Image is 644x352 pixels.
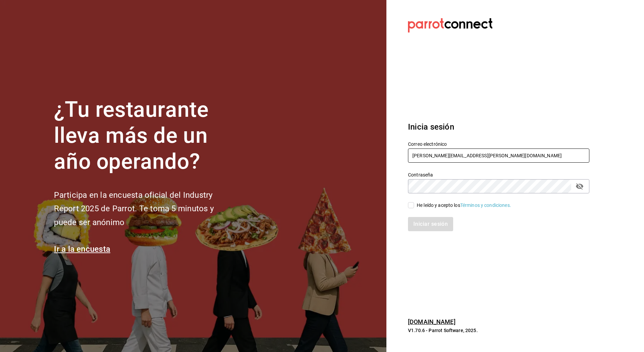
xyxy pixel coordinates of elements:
[54,188,236,229] h2: Participa en la encuesta oficial del Industry Report 2025 de Parrot. Te toma 5 minutos y puede se...
[408,121,589,133] h3: Inicia sesión
[408,142,589,146] label: Correo electrónico
[54,97,236,174] h1: ¿Tu restaurante lleva más de un año operando?
[408,327,589,334] p: V1.70.6 - Parrot Software, 2025.
[574,181,585,192] button: passwordField
[408,172,589,177] label: Contraseña
[460,202,511,208] a: Términos y condiciones.
[408,148,589,163] input: Ingresa tu correo electrónico
[417,202,511,209] div: He leído y acepto los
[408,318,456,325] a: [DOMAIN_NAME]
[54,244,110,254] a: Ir a la encuesta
